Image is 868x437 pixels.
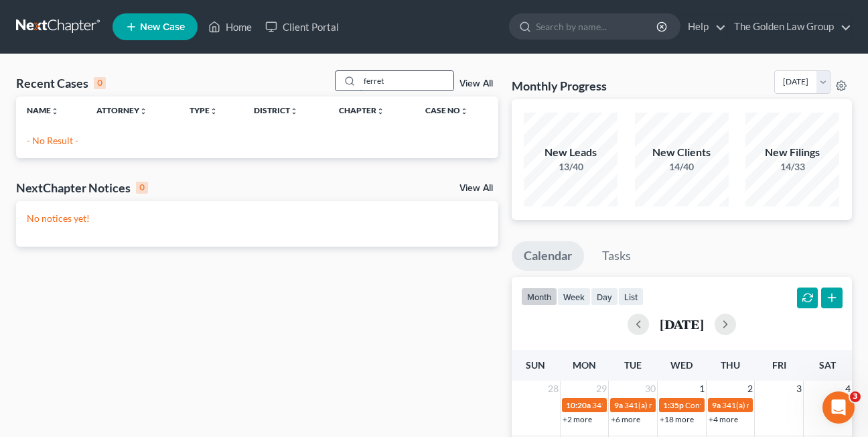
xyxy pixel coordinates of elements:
div: Recent Cases [16,75,106,91]
span: Fri [772,359,786,371]
div: 0 [136,182,148,194]
button: list [618,288,644,306]
div: 13/40 [524,160,618,174]
a: Typeunfold_more [190,105,218,115]
i: unfold_more [210,107,218,115]
a: Calendar [512,241,584,271]
a: +4 more [709,414,738,424]
a: The Golden Law Group [727,15,851,39]
span: 341(a) meeting for [PERSON_NAME] [592,400,721,410]
i: unfold_more [376,107,384,115]
a: +6 more [611,414,640,424]
div: 0 [94,77,106,89]
p: - No Result - [27,134,488,147]
span: 1:35p [663,400,684,410]
h2: [DATE] [660,317,704,331]
div: New Leads [524,145,618,160]
a: Client Portal [259,15,346,39]
span: 4 [844,381,852,397]
span: 3 [795,381,803,397]
p: No notices yet! [27,212,488,225]
button: day [591,288,618,306]
span: 1 [698,381,706,397]
span: Sat [819,359,836,371]
span: 9a [712,400,721,410]
i: unfold_more [290,107,298,115]
a: Home [202,15,259,39]
i: unfold_more [51,107,59,115]
div: NextChapter Notices [16,180,148,196]
span: Tue [624,359,642,371]
a: Attorneyunfold_more [96,105,147,115]
span: 10:20a [566,400,591,410]
span: Confirmation Hearing for [PERSON_NAME] [685,400,839,410]
div: 14/33 [745,160,839,174]
input: Search by name... [536,14,658,39]
span: Wed [670,359,693,371]
a: View All [459,184,493,193]
span: 30 [644,381,657,397]
div: New Clients [635,145,729,160]
h3: Monthly Progress [512,78,607,94]
a: Chapterunfold_more [339,105,384,115]
span: 341(a) meeting for [PERSON_NAME] [624,400,753,410]
span: 3 [850,391,861,402]
span: 2 [746,381,754,397]
button: week [557,288,591,306]
a: Districtunfold_more [254,105,298,115]
span: 9a [614,400,623,410]
span: Mon [573,359,596,371]
a: Case Nounfold_more [425,105,468,115]
span: New Case [140,22,185,32]
span: Thu [721,359,740,371]
a: Help [681,15,726,39]
a: View All [459,79,493,88]
i: unfold_more [460,107,468,115]
a: Nameunfold_more [27,105,59,115]
div: 14/40 [635,160,729,174]
input: Search by name... [360,71,453,90]
span: Sun [526,359,545,371]
span: 28 [547,381,560,397]
div: New Filings [745,145,839,160]
a: Tasks [590,241,643,271]
span: 29 [595,381,608,397]
i: unfold_more [139,107,147,115]
button: month [521,288,557,306]
iframe: Intercom live chat [822,391,855,424]
a: +18 more [660,414,694,424]
a: +2 more [563,414,592,424]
